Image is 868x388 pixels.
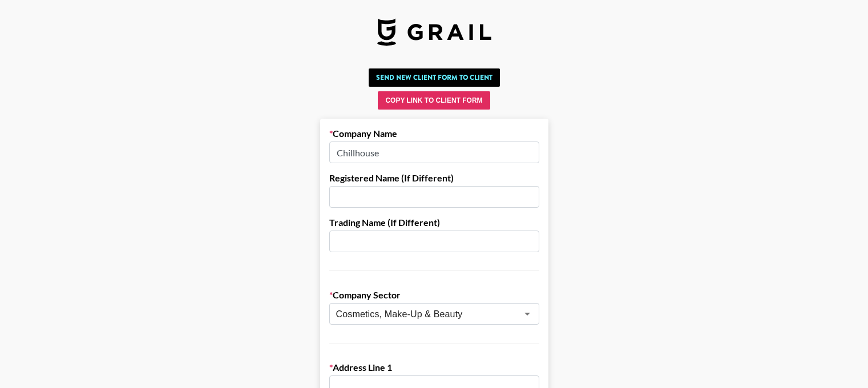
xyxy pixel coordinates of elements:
[519,306,535,322] button: Open
[329,362,539,373] label: Address Line 1
[329,172,539,184] label: Registered Name (If Different)
[329,217,539,228] label: Trading Name (If Different)
[377,18,491,46] img: Grail Talent Logo
[329,289,539,301] label: Company Sector
[329,128,539,139] label: Company Name
[378,91,490,110] button: Copy Link to Client Form
[369,68,500,87] button: Send New Client Form to Client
